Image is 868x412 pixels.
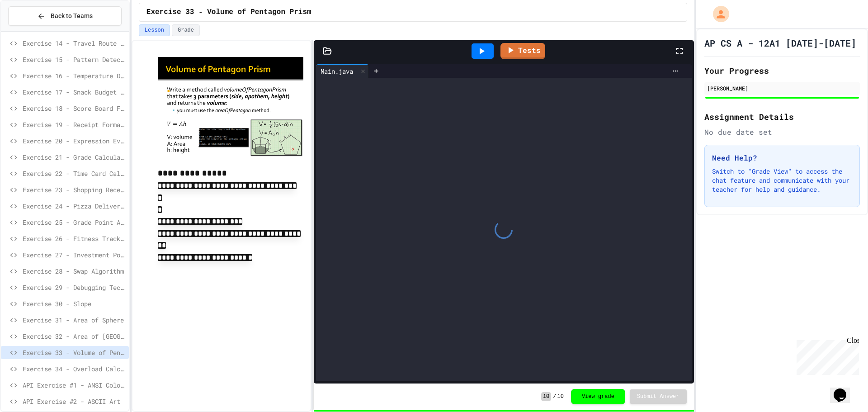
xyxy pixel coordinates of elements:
span: Exercise 27 - Investment Portfolio Tracker [23,250,125,260]
span: 10 [557,393,563,400]
span: Exercise 15 - Pattern Detective [23,55,125,64]
span: Exercise 31 - Area of Sphere [23,315,125,325]
span: Exercise 22 - Time Card Calculator [23,169,125,178]
span: Exercise 20 - Expression Evaluator Fix [23,136,125,146]
div: My Account [703,4,731,24]
span: Exercise 23 - Shopping Receipt Builder [23,185,125,194]
span: API Exercise #1 - ANSI Colors [23,380,125,390]
div: [PERSON_NAME] [707,84,857,92]
span: Exercise 18 - Score Board Fixer [23,104,125,113]
span: Exercise 33 - Volume of Pentagon Prism [146,7,311,18]
span: Exercise 33 - Volume of Pentagon Prism [23,348,125,357]
button: Lesson [139,24,170,36]
h1: AP CS A - 12A1 [DATE]-[DATE] [704,37,856,49]
span: Exercise 30 - Slope [23,299,125,308]
span: Exercise 14 - Travel Route Debugger [23,38,125,48]
div: No due date set [704,127,860,137]
span: Exercise 28 - Swap Algorithm [23,266,125,276]
span: Submit Answer [637,393,679,400]
span: Exercise 17 - Snack Budget Tracker [23,87,125,97]
span: 10 [541,392,551,401]
span: Exercise 21 - Grade Calculator Pro [23,152,125,162]
span: Exercise 16 - Temperature Display Fix [23,71,125,81]
div: Main.java [316,66,358,76]
h2: Your Progress [704,64,860,77]
span: Exercise 26 - Fitness Tracker Debugger [23,234,125,243]
span: Exercise 29 - Debugging Techniques [23,283,125,292]
span: Back to Teams [51,11,93,21]
span: / [553,393,556,400]
iframe: chat widget [830,376,859,403]
iframe: chat widget [793,336,859,375]
span: Exercise 19 - Receipt Formatter [23,120,125,129]
p: Switch to "Grade View" to access the chat feature and communicate with your teacher for help and ... [712,167,852,194]
button: Back to Teams [8,6,122,26]
h3: Need Help? [712,152,852,163]
span: Exercise 24 - Pizza Delivery Calculator [23,201,125,211]
span: Exercise 32 - Area of [GEOGRAPHIC_DATA] [23,331,125,341]
div: Main.java [316,64,369,78]
button: Grade [172,24,200,36]
span: API Exercise #2 - ASCII Art [23,397,125,406]
span: Exercise 25 - Grade Point Average [23,218,125,227]
button: View grade [571,389,625,404]
button: Submit Answer [630,389,687,404]
div: Chat with us now!Close [4,4,62,57]
h2: Assignment Details [704,110,860,123]
a: Tests [500,43,545,59]
span: Exercise 34 - Overload Calculate Average [23,364,125,374]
